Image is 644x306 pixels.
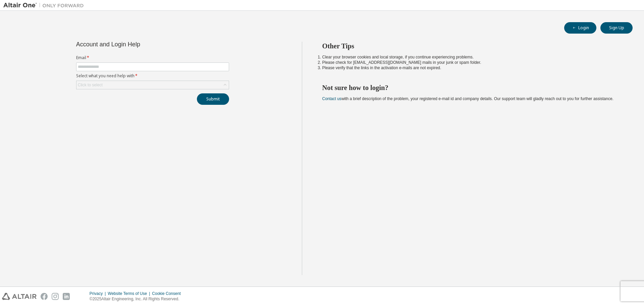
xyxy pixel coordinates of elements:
button: Login [564,22,596,34]
li: Please check for [EMAIL_ADDRESS][DOMAIN_NAME] mails in your junk or spam folder. [322,60,621,65]
button: Sign Up [600,22,633,34]
p: © 2025 Altair Engineering, Inc. All Rights Reserved. [90,296,185,302]
label: Select what you need help with [76,73,229,79]
li: Clear your browser cookies and local storage, if you continue experiencing problems. [322,54,621,60]
span: with a brief description of the problem, your registered e-mail id and company details. Our suppo... [322,96,613,101]
img: Altair One [3,2,87,9]
img: instagram.svg [52,293,59,300]
div: Website Terms of Use [108,291,152,296]
img: facebook.svg [41,293,48,300]
div: Account and Login Help [76,42,199,47]
div: Click to select [78,82,103,88]
a: Contact us [322,96,341,101]
div: Cookie Consent [152,291,184,296]
img: altair_logo.svg [2,293,37,300]
img: linkedin.svg [63,293,70,300]
label: Email [76,55,229,60]
div: Privacy [90,291,108,296]
h2: Not sure how to login? [322,83,621,92]
button: Submit [197,93,229,105]
h2: Other Tips [322,42,621,50]
div: Click to select [76,81,229,89]
li: Please verify that the links in the activation e-mails are not expired. [322,65,621,71]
